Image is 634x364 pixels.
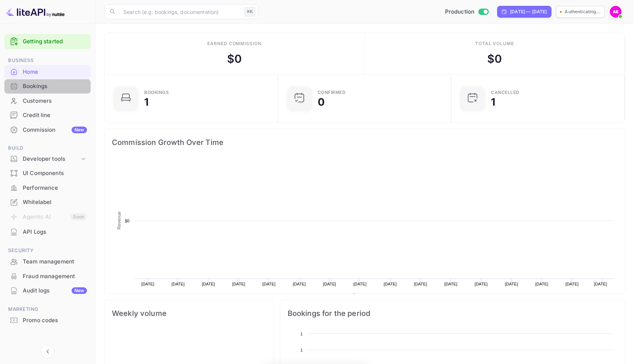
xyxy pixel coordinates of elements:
[4,108,91,123] div: Credit line
[4,108,91,122] a: Credit line
[318,97,325,107] div: 0
[4,305,91,313] span: Marketing
[119,4,241,19] input: Search (e.g. bookings, documentation)
[353,282,367,286] text: [DATE]
[475,282,488,286] text: [DATE]
[4,225,91,239] a: API Logs
[23,111,87,120] div: Credit line
[23,258,87,266] div: Team management
[72,287,87,294] div: New
[23,37,87,46] a: Getting started
[4,247,91,255] span: Security
[112,307,266,319] span: Weekly volume
[4,195,91,209] a: Whitelabel
[112,136,617,148] span: Commission Growth Over Time
[144,97,149,107] div: 1
[288,307,617,319] span: Bookings for the period
[487,51,502,67] div: $ 0
[117,211,122,229] text: Revenue
[4,255,91,268] a: Team management
[4,255,91,269] div: Team management
[4,65,91,79] div: Home
[4,195,91,210] div: Whitelabel
[565,8,601,15] p: Authenticating...
[202,282,215,286] text: [DATE]
[144,90,169,95] div: Bookings
[475,40,514,47] div: Total volume
[23,272,87,281] div: Fraud management
[510,8,547,15] div: [DATE] — [DATE]
[72,127,87,133] div: New
[244,7,255,17] div: ⌘K
[23,97,87,105] div: Customers
[232,282,245,286] text: [DATE]
[535,282,549,286] text: [DATE]
[594,282,607,286] text: [DATE]
[4,94,91,108] div: Customers
[4,313,91,328] div: Promo codes
[505,282,518,286] text: [DATE]
[23,169,87,178] div: UI Components
[23,198,87,207] div: Whitelabel
[610,6,622,18] img: achraf Elkhaier
[4,284,91,297] a: Audit logsNew
[300,332,302,336] text: 1
[4,166,91,181] div: UI Components
[4,34,91,49] div: Getting started
[4,225,91,239] div: API Logs
[6,6,65,18] img: LiteAPI logo
[300,348,302,352] text: 1
[4,94,91,108] a: Customers
[4,79,91,93] a: Bookings
[141,282,154,286] text: [DATE]
[4,284,91,298] div: Audit logsNew
[125,219,130,223] text: $0
[444,282,458,286] text: [DATE]
[23,184,87,192] div: Performance
[23,126,87,134] div: Commission
[4,181,91,194] a: Performance
[23,68,87,76] div: Home
[491,97,495,107] div: 1
[318,90,346,95] div: Confirmed
[4,144,91,152] span: Build
[4,65,91,79] a: Home
[207,40,262,47] div: Earned commission
[41,345,54,358] button: Collapse navigation
[442,8,492,16] div: Switch to Sandbox mode
[445,8,475,16] span: Production
[262,282,276,286] text: [DATE]
[4,123,91,137] div: CommissionNew
[23,155,80,163] div: Developer tools
[4,123,91,136] a: CommissionNew
[565,282,579,286] text: [DATE]
[359,293,378,298] text: Revenue
[4,181,91,195] div: Performance
[4,269,91,283] a: Fraud management
[23,228,87,236] div: API Logs
[23,287,87,295] div: Audit logs
[4,153,91,165] div: Developer tools
[23,316,87,325] div: Promo codes
[4,269,91,284] div: Fraud management
[227,51,242,67] div: $ 0
[414,282,427,286] text: [DATE]
[23,82,87,91] div: Bookings
[323,282,336,286] text: [DATE]
[4,313,91,327] a: Promo codes
[172,282,185,286] text: [DATE]
[4,166,91,180] a: UI Components
[4,57,91,65] span: Business
[384,282,397,286] text: [DATE]
[4,79,91,94] div: Bookings
[293,282,306,286] text: [DATE]
[491,90,520,95] div: CANCELLED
